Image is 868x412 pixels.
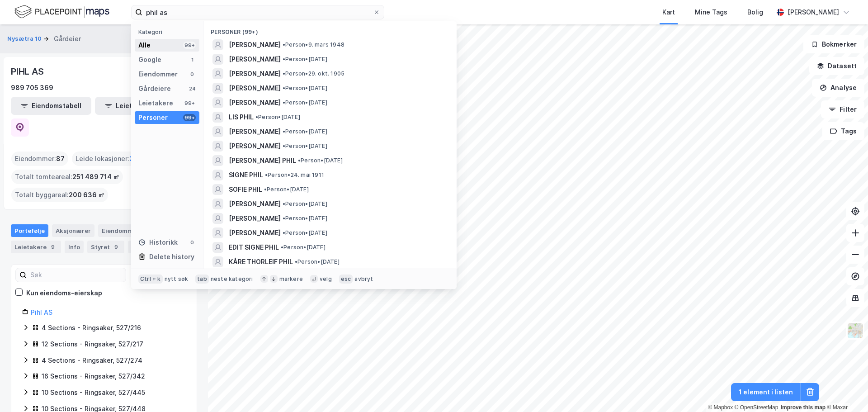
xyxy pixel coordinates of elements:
span: • [283,99,285,106]
span: Person • [DATE] [283,56,327,63]
span: [PERSON_NAME] [229,68,281,79]
div: 12 Sections - Ringsaker, 527/217 [42,339,143,350]
div: Mine Tags [695,7,727,18]
span: • [283,128,285,135]
span: SOFIE PHIL [229,184,262,195]
div: Alle [138,40,151,51]
span: • [283,229,285,236]
img: logo.f888ab2527a4732fd821a326f86c7f29.svg [14,4,109,20]
div: 99+ [183,42,196,49]
span: [PERSON_NAME] PHIL [229,155,296,166]
span: Person • [DATE] [264,186,309,193]
div: Eiendommer [138,69,178,80]
span: Person • [DATE] [283,85,327,92]
span: • [283,215,285,222]
a: OpenStreetMap [735,404,778,411]
div: 99+ [183,114,196,121]
span: KÅRE THORLEIF PHIL [229,256,293,267]
div: 4 Sections - Ringsaker, 527/216 [42,322,141,333]
div: Kategori [138,28,199,35]
span: Person • [DATE] [283,215,327,222]
div: Google [138,54,161,65]
div: 10 Sections - Ringsaker, 527/445 [42,387,145,398]
span: 200 636 ㎡ [69,189,104,200]
img: Z [847,322,864,339]
div: 0 [189,71,196,78]
div: neste kategori [211,275,253,283]
a: Pihl AS [31,308,52,316]
span: 87 [56,153,65,164]
div: 0 [189,239,196,246]
div: Totalt tomteareal : [11,170,123,184]
div: Delete history [149,251,194,262]
div: Gårdeier [54,33,81,44]
span: [PERSON_NAME] [229,39,281,50]
div: Aksjonærer [52,224,94,237]
div: Kart [662,7,675,18]
span: Person • [DATE] [283,200,327,208]
span: Person • [DATE] [283,229,327,237]
span: • [264,186,267,193]
div: 24 [189,85,196,92]
span: Person • 24. mai 1911 [265,171,324,179]
span: • [255,114,258,120]
div: Personer (99+) [203,21,457,38]
span: • [283,200,285,207]
div: Leietakere [138,98,173,109]
button: Tags [822,122,864,140]
span: 2 [129,153,133,164]
div: Eiendommer : [11,152,68,166]
span: 251 489 714 ㎡ [72,171,119,182]
span: • [283,56,285,62]
div: 9 [112,242,121,251]
div: Bolig [747,7,763,18]
div: Info [65,241,84,253]
input: Søk på adresse, matrikkel, gårdeiere, leietakere eller personer [142,5,373,19]
div: Personer [138,112,168,123]
button: Filter [821,100,864,118]
div: 9 [48,242,57,251]
div: 4 Sections - Ringsaker, 527/274 [42,355,142,366]
div: tab [195,275,209,284]
span: [PERSON_NAME] [229,54,281,65]
span: • [283,85,285,91]
div: Leide lokasjoner : [72,152,137,166]
div: Ctrl + k [138,275,163,284]
div: Transaksjoner [128,241,195,253]
iframe: Chat Widget [823,369,868,412]
span: [PERSON_NAME] [229,199,281,209]
div: PIHL AS [11,64,46,79]
button: Bokmerker [803,35,864,53]
div: Eiendommer [98,224,155,237]
input: Søk [27,268,126,282]
div: [PERSON_NAME] [788,7,839,18]
span: Person • [DATE] [295,258,340,265]
span: Person • 9. mars 1948 [283,41,344,48]
a: Mapbox [708,404,733,411]
div: Styret [87,241,124,253]
div: Gårdeiere [138,83,171,94]
span: Person • [DATE] [283,128,327,135]
span: Person • [DATE] [283,99,327,106]
span: • [295,258,297,265]
div: 16 Sections - Ringsaker, 527/342 [42,371,145,382]
span: [PERSON_NAME] [229,213,281,224]
span: • [265,171,268,178]
span: • [283,142,285,149]
button: Datasett [809,57,864,75]
span: Person • [DATE] [281,244,325,251]
div: avbryt [354,275,373,283]
span: Person • [DATE] [298,157,343,164]
div: esc [339,275,353,284]
button: Leietakertabell [95,97,175,115]
div: 989 705 369 [11,82,53,93]
div: velg [320,275,332,283]
span: Person • [DATE] [283,142,327,150]
span: [PERSON_NAME] [229,97,281,108]
button: Analyse [812,79,864,97]
a: Improve this map [781,404,826,411]
button: Nysætra 10 [7,34,43,43]
span: • [298,157,301,164]
div: Historikk [138,237,178,248]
